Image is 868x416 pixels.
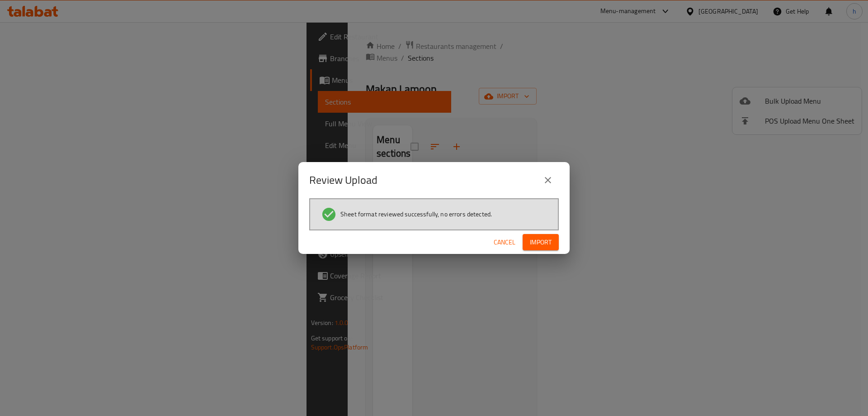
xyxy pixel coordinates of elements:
[523,234,559,251] button: Import
[309,173,377,187] h2: Review Upload
[530,237,552,248] span: Import
[537,169,559,191] button: close
[494,237,515,248] span: Cancel
[490,234,519,251] button: Cancel
[340,210,492,219] span: Sheet format reviewed successfully, no errors detected.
